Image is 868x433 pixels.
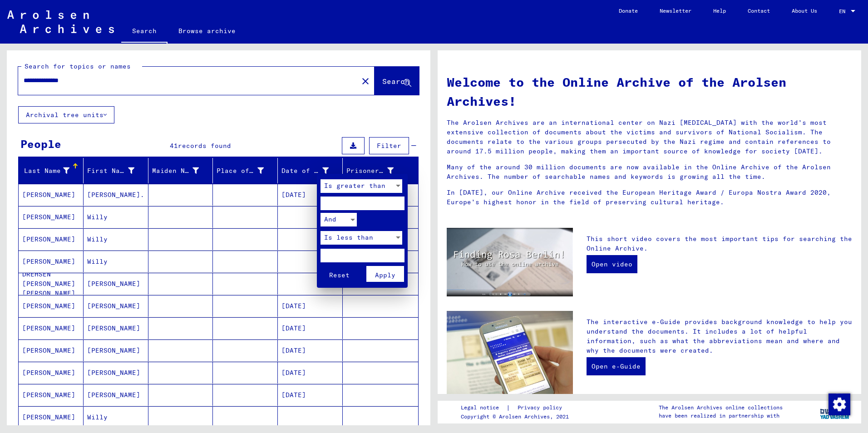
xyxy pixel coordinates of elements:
[329,271,350,279] span: Reset
[828,393,850,415] div: Change consent
[321,266,358,282] button: Reset
[829,394,850,415] img: Change consent
[366,266,404,282] button: Apply
[375,271,395,279] span: Apply
[324,215,336,223] span: And
[324,233,373,241] span: Is less than
[324,182,385,190] span: Is greater than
